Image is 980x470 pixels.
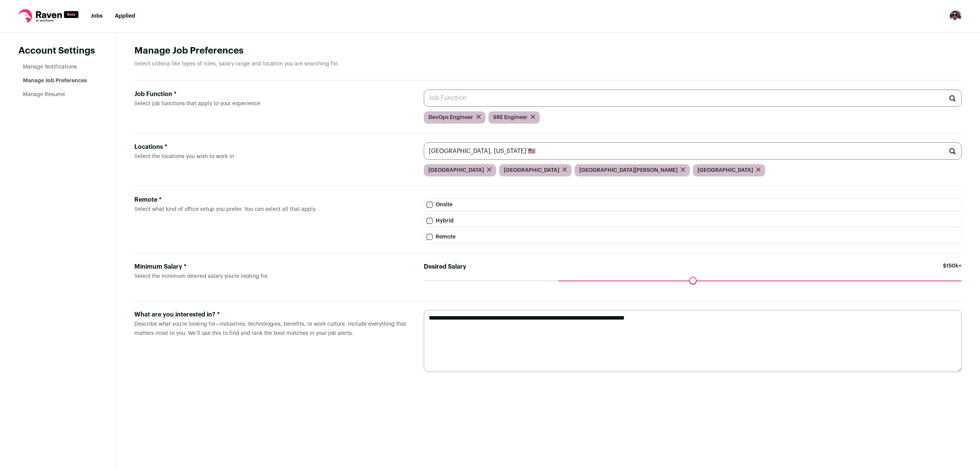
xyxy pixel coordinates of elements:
[134,45,962,57] h1: Manage Job Preferences
[426,234,433,240] input: Remote
[115,13,135,19] a: Applied
[493,114,528,121] span: SRE Engineer
[23,92,65,97] a: Manage Resume
[424,230,962,243] label: Remote
[428,114,473,121] span: DevOps Engineer
[943,262,962,281] span: $150k+
[428,166,484,174] span: [GEOGRAPHIC_DATA]
[424,262,466,271] label: Desired Salary
[91,13,103,19] a: Jobs
[134,207,317,212] span: Select what kind of office setup you prefer. You can select all that apply.
[134,274,269,279] span: Select the minimum desired salary you’re looking for.
[134,101,260,106] span: Select job functions that apply to your experience
[949,10,962,22] button: Open dropdown
[579,166,678,174] span: [GEOGRAPHIC_DATA][PERSON_NAME]
[134,60,962,68] p: Select criteria like types of roles, salary range and location you are searching for.
[134,321,406,336] span: Describe what you’re looking for—industries, technologies, benefits, or work culture. Include eve...
[23,64,77,70] a: Manage Notifications
[949,10,962,22] img: 488948-medium_jpg
[426,202,433,208] input: Onsite
[134,195,412,204] div: Remote *
[134,154,234,159] span: Select the locations you wish to work in
[23,78,87,83] a: Manage Job Preferences
[134,262,412,271] div: Minimum Salary *
[504,166,559,174] span: [GEOGRAPHIC_DATA]
[424,214,962,227] label: Hybrid
[18,45,97,57] header: Account Settings
[134,90,412,99] div: Job Function *
[424,90,962,107] input: Job Function
[134,142,412,152] div: Locations *
[426,218,433,224] input: Hybrid
[134,310,412,319] div: What are you interested in? *
[424,142,962,160] input: Location
[424,198,962,211] label: Onsite
[697,166,753,174] span: [GEOGRAPHIC_DATA]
